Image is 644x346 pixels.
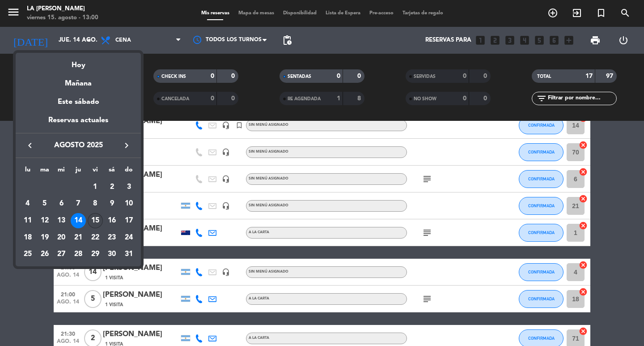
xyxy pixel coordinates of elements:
[19,179,87,196] td: AGO.
[104,229,121,246] td: 23 de agosto de 2025
[16,71,141,90] div: Mañana
[36,246,53,263] td: 26 de agosto de 2025
[16,53,141,71] div: Hoy
[104,247,119,262] div: 30
[88,247,103,262] div: 29
[87,179,104,196] td: 1 de agosto de 2025
[19,165,36,179] th: lunes
[37,230,52,245] div: 19
[120,196,137,213] td: 10 de agosto de 2025
[54,213,69,228] div: 13
[38,140,119,151] span: agosto 2025
[25,140,35,151] i: keyboard_arrow_left
[70,212,87,229] td: 14 de agosto de 2025
[71,196,86,211] div: 7
[87,196,104,213] td: 8 de agosto de 2025
[119,140,135,151] button: keyboard_arrow_right
[104,230,119,245] div: 23
[121,140,132,151] i: keyboard_arrow_right
[16,90,141,115] div: Este sábado
[36,165,53,179] th: martes
[20,196,35,211] div: 4
[20,213,35,228] div: 11
[53,165,70,179] th: miércoles
[104,165,121,179] th: sábado
[121,196,136,211] div: 10
[20,247,35,262] div: 25
[37,247,52,262] div: 26
[70,165,87,179] th: jueves
[22,140,38,151] button: keyboard_arrow_left
[88,213,103,228] div: 15
[87,246,104,263] td: 29 de agosto de 2025
[120,229,137,246] td: 24 de agosto de 2025
[70,246,87,263] td: 28 de agosto de 2025
[70,229,87,246] td: 21 de agosto de 2025
[87,212,104,229] td: 15 de agosto de 2025
[16,115,141,133] div: Reservas actuales
[121,247,136,262] div: 31
[53,229,70,246] td: 20 de agosto de 2025
[36,196,53,213] td: 5 de agosto de 2025
[88,230,103,245] div: 22
[120,165,137,179] th: domingo
[20,230,35,245] div: 18
[71,247,86,262] div: 28
[70,196,87,213] td: 7 de agosto de 2025
[19,246,36,263] td: 25 de agosto de 2025
[121,179,136,195] div: 3
[88,179,103,195] div: 1
[120,212,137,229] td: 17 de agosto de 2025
[120,246,137,263] td: 31 de agosto de 2025
[19,212,36,229] td: 11 de agosto de 2025
[104,212,121,229] td: 16 de agosto de 2025
[121,213,136,228] div: 17
[104,196,121,213] td: 9 de agosto de 2025
[54,196,69,211] div: 6
[37,196,52,211] div: 5
[87,165,104,179] th: viernes
[36,229,53,246] td: 19 de agosto de 2025
[71,213,86,228] div: 14
[71,230,86,245] div: 21
[53,212,70,229] td: 13 de agosto de 2025
[54,230,69,245] div: 20
[88,196,103,211] div: 8
[87,229,104,246] td: 22 de agosto de 2025
[121,230,136,245] div: 24
[36,212,53,229] td: 12 de agosto de 2025
[53,246,70,263] td: 27 de agosto de 2025
[104,179,119,195] div: 2
[37,213,52,228] div: 12
[104,213,119,228] div: 16
[120,179,137,196] td: 3 de agosto de 2025
[53,196,70,213] td: 6 de agosto de 2025
[54,247,69,262] div: 27
[19,196,36,213] td: 4 de agosto de 2025
[104,196,119,211] div: 9
[104,179,121,196] td: 2 de agosto de 2025
[19,229,36,246] td: 18 de agosto de 2025
[104,246,121,263] td: 30 de agosto de 2025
